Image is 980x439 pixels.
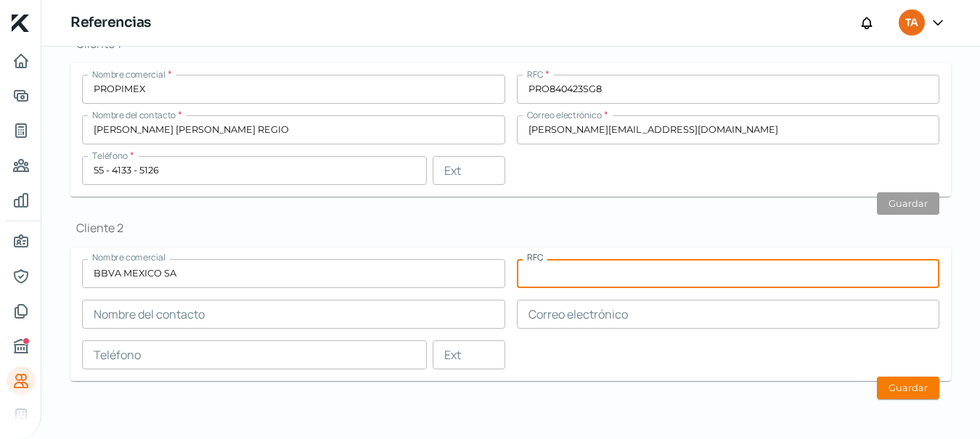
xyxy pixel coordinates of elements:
[7,366,36,395] a: Referencias
[7,227,36,256] a: Información general
[7,401,36,430] a: Industria
[92,149,128,162] span: Teléfono
[92,251,166,263] span: Nombre comercial
[7,332,36,361] a: Buró de crédito
[7,151,36,180] a: Pago a proveedores
[527,109,602,121] span: Correo electrónico
[905,15,918,32] span: TA
[7,186,36,215] a: Mis finanzas
[7,116,36,145] a: Tus créditos
[92,68,166,81] span: Nombre comercial
[92,109,176,121] span: Nombre del contacto
[7,46,36,75] a: Inicio
[527,68,543,81] span: RFC
[7,81,36,110] a: Adelantar facturas
[7,262,36,291] a: Representantes
[527,251,543,263] span: RFC
[70,12,151,33] h1: Referencias
[877,192,939,215] button: Guardar
[7,297,36,326] a: Documentos
[877,377,939,399] button: Guardar
[70,220,951,236] h1: Cliente 2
